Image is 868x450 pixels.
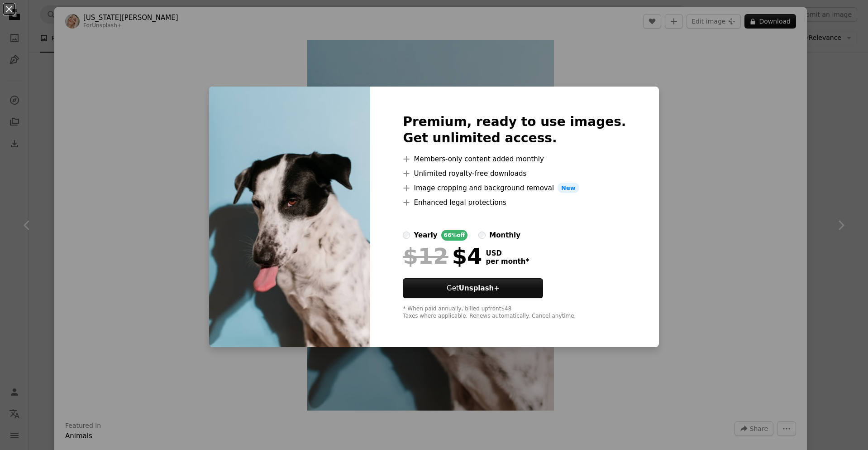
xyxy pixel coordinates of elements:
li: Enhanced legal protections [403,197,626,208]
li: Image cropping and background removal [403,183,626,194]
strong: Unsplash+ [459,284,500,292]
span: $12 [403,244,448,268]
div: $4 [403,244,482,268]
span: USD [486,249,529,257]
li: Unlimited royalty-free downloads [403,168,626,179]
span: New [558,183,579,194]
div: 66% off [441,230,468,241]
button: GetUnsplash+ [403,278,543,298]
input: monthly [478,232,486,239]
input: yearly66%off [403,232,410,239]
div: yearly [414,230,437,241]
li: Members-only content added monthly [403,154,626,165]
div: * When paid annually, billed upfront $48 Taxes where applicable. Renews automatically. Cancel any... [403,305,626,320]
img: premium_photo-1676390051589-bead49b416a6 [209,87,370,348]
span: per month * [486,257,529,266]
h2: Premium, ready to use images. Get unlimited access. [403,114,626,146]
div: monthly [489,230,520,241]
